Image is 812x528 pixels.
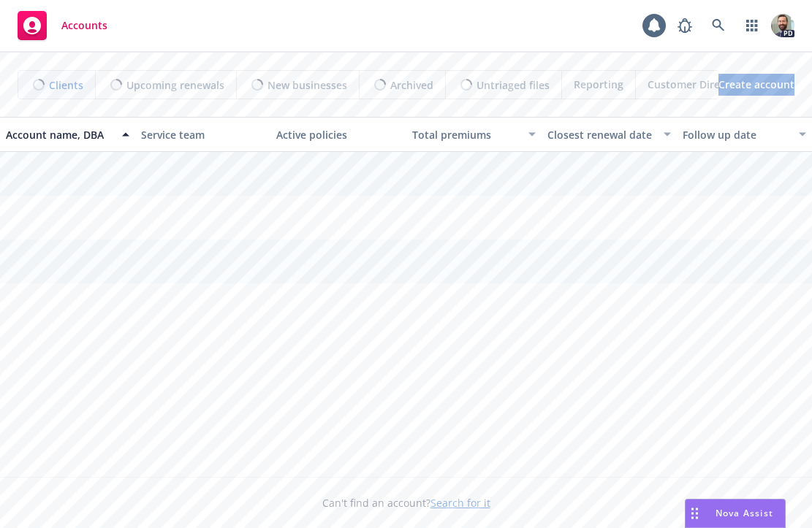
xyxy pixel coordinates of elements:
[270,117,406,152] button: Active policies
[6,127,113,142] div: Account name, DBA
[670,11,699,40] a: Report a Bug
[685,499,786,528] button: Nova Assist
[686,500,704,527] div: Drag to move
[135,117,270,152] button: Service team
[49,77,83,93] span: Clients
[542,117,677,152] button: Closest renewal date
[267,77,347,93] span: New businesses
[677,117,812,152] button: Follow up date
[771,14,794,37] img: photo
[737,11,767,40] a: Switch app
[430,496,490,510] a: Search for it
[406,117,542,152] button: Total premiums
[12,5,113,46] a: Accounts
[276,127,400,142] div: Active policies
[141,127,265,142] div: Service team
[126,77,224,93] span: Upcoming renewals
[477,77,550,93] span: Untriaged files
[322,495,490,510] span: Can't find an account?
[718,71,794,99] span: Create account
[718,74,794,96] a: Create account
[390,77,433,93] span: Archived
[716,507,773,519] span: Nova Assist
[574,77,623,92] span: Reporting
[412,127,520,142] div: Total premiums
[683,127,790,142] div: Follow up date
[704,11,733,40] a: Search
[61,20,107,31] span: Accounts
[648,77,746,92] span: Customer Directory
[547,127,655,142] div: Closest renewal date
